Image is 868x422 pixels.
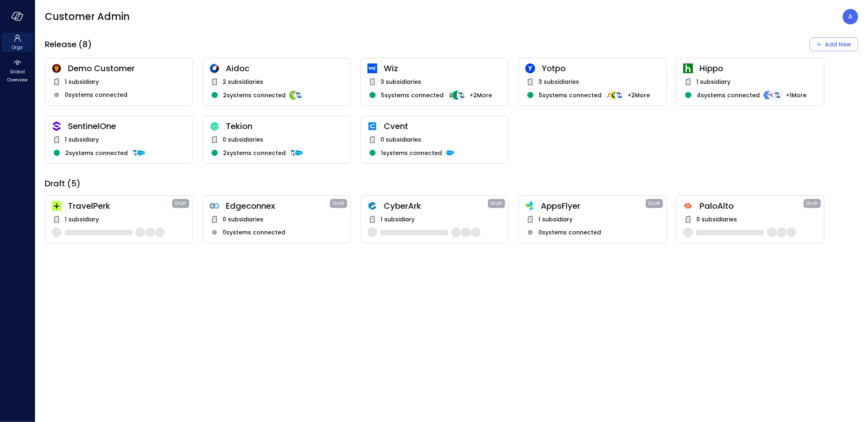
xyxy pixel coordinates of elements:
[525,63,535,73] img: rosehlgmm5jjurozkspi
[763,90,773,100] img: integration-logo
[5,68,30,84] span: Global Overview
[2,57,33,85] div: Global Overview
[68,121,186,131] span: SentinelOne
[697,91,760,100] span: 4 systems connected
[210,122,219,131] img: dweq851rzgflucm4u1c8
[65,77,99,86] span: 1 subsidiary
[381,91,444,100] span: 5 systems connected
[68,201,172,211] span: TravelPerk
[542,63,660,74] span: Yotpo
[683,63,693,73] img: ynjrjpaiymlkbkxtflmu
[843,9,858,24] div: Assaf
[605,90,614,100] img: integration-logo
[810,37,858,51] button: Add New
[384,63,502,74] span: Wiz
[52,121,61,131] img: oujisyhxiqy1h0xilnqx
[175,199,187,208] span: Draft
[210,63,219,73] img: hddnet8eoxqedtuhlo6i
[614,90,624,100] img: integration-logo
[367,201,377,211] img: a5he5ildahzqx8n3jb8t
[538,215,573,224] span: 1 subsidiary
[294,90,304,100] img: integration-logo
[470,91,492,100] span: + 2 More
[223,77,263,86] span: 2 subsidiaries
[538,77,579,86] span: 3 subsidiaries
[289,148,299,158] img: integration-logo
[768,90,778,100] img: integration-logo
[610,90,619,100] img: integration-logo
[226,121,344,131] span: Tekion
[226,63,344,74] span: Aidoc
[289,90,299,100] img: integration-logo
[786,91,807,100] span: + 1 More
[65,149,128,157] span: 2 systems connected
[226,201,330,211] span: Edgeconnex
[700,63,818,74] span: Hippo
[223,228,285,237] span: 0 systems connected
[384,121,502,131] span: Cvent
[367,121,377,131] img: dffl40ddomgeofigsm5p
[649,199,660,208] span: Draft
[65,90,127,99] span: 0 systems connected
[223,149,286,157] span: 2 systems connected
[380,135,421,144] span: 0 subsidiaries
[848,12,853,22] p: A
[45,39,92,50] span: Release (8)
[380,77,421,86] span: 3 subsidiaries
[696,77,730,86] span: 1 subsidiary
[452,90,461,100] img: integration-logo
[491,199,503,208] span: Draft
[445,148,455,158] img: integration-logo
[45,10,130,23] span: Customer Admin
[52,201,61,211] img: euz2wel6fvrjeyhjwgr9
[333,199,345,208] span: Draft
[65,215,99,224] span: 1 subsidiary
[131,148,141,158] img: integration-logo
[223,135,263,144] span: 0 subsidiaries
[627,91,650,100] span: + 2 More
[700,201,804,211] span: PaloAlto
[210,201,219,211] img: gkfkl11jtdpupy4uruhy
[136,148,146,158] img: integration-logo
[807,199,818,208] span: Draft
[810,37,858,51] div: Add New Organization
[683,201,693,211] img: hs4uxyqbml240cwf4com
[2,33,33,52] div: Orgs
[825,39,851,50] div: Add New
[45,178,81,189] span: Draft (5)
[541,201,646,211] span: AppsFlyer
[223,215,263,224] span: 0 subsidiaries
[65,135,99,144] span: 1 subsidiary
[380,215,415,224] span: 1 subsidiary
[539,91,601,100] span: 5 systems connected
[384,201,488,211] span: CyberArk
[294,148,304,158] img: integration-logo
[525,201,534,211] img: zbmm8o9awxf8yv3ehdzf
[223,91,286,100] span: 2 systems connected
[457,90,466,100] img: integration-logo
[447,90,457,100] img: integration-logo
[52,63,61,73] img: scnakozdowacoarmaydw
[12,43,23,51] span: Orgs
[68,63,186,74] span: Demo Customer
[367,63,377,73] img: cfcvbyzhwvtbhao628kj
[773,90,783,100] img: integration-logo
[538,228,601,237] span: 0 systems connected
[696,215,737,224] span: 0 subsidiaries
[381,149,442,157] span: 1 systems connected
